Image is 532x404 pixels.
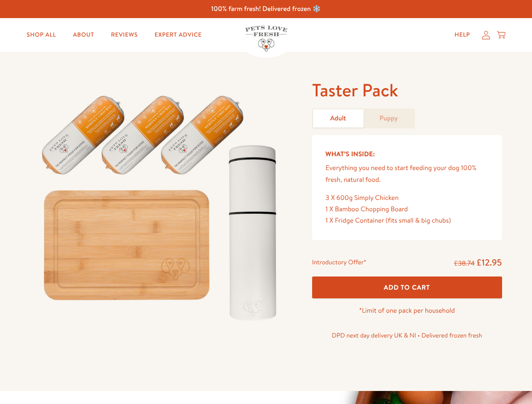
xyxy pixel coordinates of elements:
img: Pets Love Fresh [245,26,287,51]
button: Add To Cart [312,276,502,299]
div: Introductory Offer* [312,257,366,269]
s: £38.74 [454,259,475,268]
a: Reviews [104,27,144,43]
p: *Limit of one pack per household [312,305,502,316]
a: Shop All [20,27,63,43]
div: 3 X 600g Simply Chicken [326,192,489,204]
span: 1 X Bamboo Chopping Board [326,205,408,214]
img: Taster Pack - Adult [30,79,292,330]
a: Adult [313,109,364,128]
span: Add To Cart [384,283,430,292]
span: £12.95 [476,256,502,268]
a: Expert Advice [148,27,209,43]
p: DPD next day delivery UK & NI • Delivered frozen fresh [312,330,502,341]
a: About [66,27,101,43]
div: 1 X Fridge Container (fits small & big chubs) [326,215,489,226]
a: Puppy [364,109,414,128]
p: Everything you need to start feeding your dog 100% fresh, natural food. [326,162,489,185]
h1: Taster Pack [312,79,502,102]
a: Help [448,27,477,43]
h5: What’s Inside: [326,149,489,159]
